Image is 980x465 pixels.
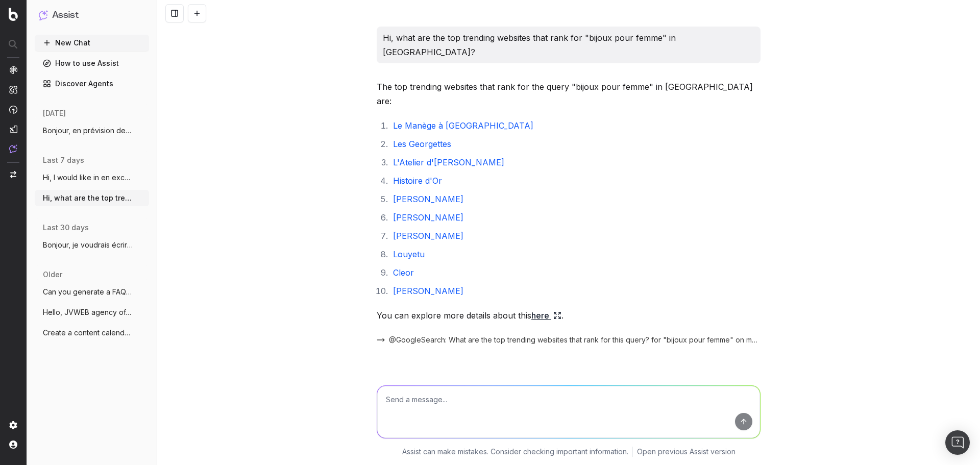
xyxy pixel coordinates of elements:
span: last 7 days [43,155,84,165]
img: Intelligence [9,85,17,94]
span: Hello, JVWEB agency offers me a GEO audi [43,307,133,317]
img: Switch project [10,171,16,178]
span: Hi, I would like in en excel all the non [43,173,133,183]
a: Histoire d'Or [393,176,442,186]
a: Les Georgettes [393,139,451,149]
span: Bonjour, en prévision de la Shopping Sea [43,126,133,136]
a: [PERSON_NAME] [393,194,463,204]
div: Open Intercom Messenger [945,430,970,455]
button: Can you generate a FAQ schema for this P [35,284,149,300]
img: Assist [9,144,17,153]
a: [PERSON_NAME] [393,286,463,296]
img: Activation [9,105,17,114]
img: Analytics [9,66,17,74]
h1: Assist [52,8,79,22]
img: Studio [9,125,17,133]
a: here [531,308,561,323]
img: Setting [9,421,17,429]
img: My account [9,440,17,449]
a: Discover Agents [35,76,149,92]
span: @GoogleSearch: What are the top trending websites that rank for this query? for "bijoux pour femm... [389,335,761,345]
span: [DATE] [43,108,66,118]
span: older [43,270,62,280]
button: @GoogleSearch: What are the top trending websites that rank for this query? for "bijoux pour femm... [377,335,761,345]
button: Create a content calendar using trends & [35,325,149,341]
span: last 30 days [43,223,89,233]
a: Open previous Assist version [637,447,736,457]
p: Assist can make mistakes. Consider checking important information. [402,447,628,457]
a: Cleor [393,267,414,278]
a: Le Manège à [GEOGRAPHIC_DATA] [393,120,533,131]
span: Create a content calendar using trends & [43,328,133,338]
span: Hi, what are the top trending websites t [43,193,133,203]
button: New Chat [35,35,149,51]
p: Hi, what are the top trending websites that rank for "bijoux pour femme" in [GEOGRAPHIC_DATA]? [383,31,754,59]
a: L'Atelier d'[PERSON_NAME] [393,157,504,167]
a: [PERSON_NAME] [393,212,463,223]
button: Assist [39,8,145,22]
img: Assist [39,10,48,20]
button: Bonjour, je voudrais écrire un nouvel ar [35,237,149,253]
button: Bonjour, en prévision de la Shopping Sea [35,123,149,139]
a: [PERSON_NAME] [393,231,463,241]
span: Bonjour, je voudrais écrire un nouvel ar [43,240,133,250]
a: Louyetu [393,249,425,259]
p: The top trending websites that rank for the query "bijoux pour femme" in [GEOGRAPHIC_DATA] are: [377,80,761,108]
a: How to use Assist [35,55,149,71]
span: Can you generate a FAQ schema for this P [43,287,133,297]
button: Hello, JVWEB agency offers me a GEO audi [35,304,149,321]
p: You can explore more details about this . [377,308,761,323]
button: Hi, I would like in en excel all the non [35,169,149,186]
button: Hi, what are the top trending websites t [35,190,149,206]
img: Botify logo [9,8,18,21]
